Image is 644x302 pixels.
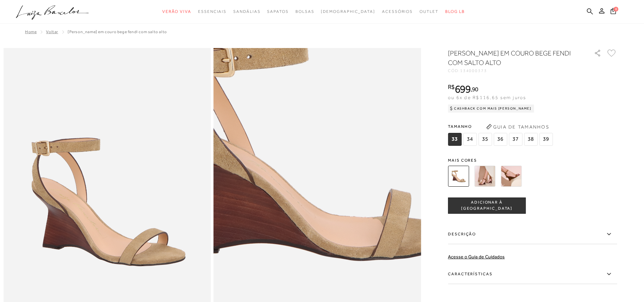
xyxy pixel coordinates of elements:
a: noSubCategoriesText [382,5,413,18]
span: [PERSON_NAME] EM COURO BEGE FENDI COM SALTO ALTO [68,29,167,34]
span: 0 [614,7,618,11]
a: noSubCategoriesText [295,5,314,18]
a: noSubCategoriesText [267,5,288,18]
span: Tamanho [448,121,554,132]
a: noSubCategoriesText [233,5,260,18]
span: BLOG LB [445,9,465,14]
span: 34 [463,133,477,146]
i: R$ [448,84,455,90]
button: Guia de Tamanhos [484,121,551,132]
span: [DEMOGRAPHIC_DATA] [321,9,375,14]
a: noSubCategoriesText [321,5,375,18]
img: SANDÁLIA ANABELA EM COURO CARAMELO COM SALTO ALTO [501,166,522,187]
img: SANDÁLIA ANABELA EM COURO BEGE FENDI COM SALTO ALTO [448,166,469,187]
h1: [PERSON_NAME] EM COURO BEGE FENDI COM SALTO ALTO [448,48,575,67]
span: ou 6x de R$116,65 sem juros [448,95,526,100]
span: 699 [455,83,471,95]
a: Voltar [46,29,58,34]
span: 33 [448,133,461,146]
img: SANDÁLIA ANABELA EM COURO CAFÉ COM SALTO ALTO [474,166,495,187]
span: 134000373 [460,68,487,73]
span: 37 [509,133,522,146]
span: Verão Viva [162,9,191,14]
div: CÓD: [448,69,583,73]
span: Acessórios [382,9,413,14]
span: 39 [539,133,553,146]
a: BLOG LB [445,5,465,18]
span: Sandálias [233,9,260,14]
span: ADICIONAR À [GEOGRAPHIC_DATA] [448,200,525,211]
span: Mais cores [448,158,617,162]
a: Acesse o Guia de Cuidados [448,254,505,259]
button: 0 [609,7,618,17]
span: 38 [524,133,538,146]
span: Sapatos [267,9,288,14]
span: 35 [478,133,492,146]
div: Cashback com Mais [PERSON_NAME] [448,104,534,113]
i: , [471,86,478,92]
span: 90 [472,86,478,93]
button: ADICIONAR À [GEOGRAPHIC_DATA] [448,198,526,214]
a: noSubCategoriesText [162,5,191,18]
a: noSubCategoriesText [420,5,438,18]
label: Características [448,264,617,284]
span: Outlet [420,9,438,14]
span: Bolsas [295,9,314,14]
a: noSubCategoriesText [198,5,226,18]
a: Home [25,29,37,34]
label: Descrição [448,225,617,244]
span: 36 [494,133,507,146]
span: Essenciais [198,9,226,14]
